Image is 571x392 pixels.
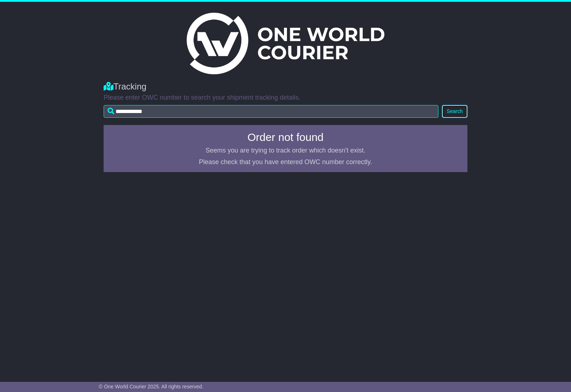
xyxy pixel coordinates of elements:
[442,105,467,118] button: Search
[104,82,467,92] div: Tracking
[108,131,463,143] h4: Order not found
[104,94,467,102] p: Please enter OWC number to search your shipment tracking details.
[187,13,384,74] img: Light
[99,384,204,389] span: © One World Courier 2025. All rights reserved.
[108,158,463,166] p: Please check that you have entered OWC number correctly.
[108,147,463,155] p: Seems you are trying to track order which doesn't exist.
